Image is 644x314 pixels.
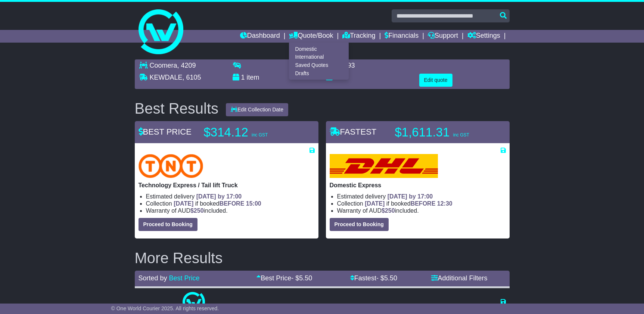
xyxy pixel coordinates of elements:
span: 5.50 [299,274,312,282]
span: 12:30 [437,200,452,207]
span: KEWDALE [150,74,183,81]
span: [DATE] [174,200,193,207]
span: BEFORE [220,200,245,207]
button: Proceed to Booking [330,218,389,231]
span: BEST PRICE [139,127,192,136]
button: Edit Collection Date [226,103,288,116]
a: Domestic [289,45,348,53]
img: DHL: Domestic Express [330,154,438,178]
a: Tracking [342,30,375,43]
span: Sorted by [139,274,167,282]
span: [DATE] by 17:00 [196,193,242,200]
a: Best Price [169,274,200,282]
a: Quote/Book [289,30,333,43]
div: Quote/Book [289,43,349,80]
p: $314.12 [204,125,297,140]
a: Financials [385,30,419,43]
span: 15:00 [246,200,261,207]
a: Best Price- $5.50 [256,274,312,282]
a: Settings [467,30,500,43]
span: Coomera [150,62,177,69]
span: [DATE] [365,200,385,207]
span: 30.8 [335,74,348,81]
a: Dashboard [240,30,280,43]
span: 250 [194,207,204,214]
li: Estimated delivery [337,193,506,200]
span: if booked [174,200,261,207]
button: Edit quote [419,74,452,87]
span: 5.50 [384,274,397,282]
span: © One World Courier 2025. All rights reserved. [111,305,219,311]
span: $ [190,207,204,214]
p: $1,611.31 [395,125,488,140]
img: TNT Domestic: Technology Express / Tail lift Truck [139,154,203,178]
span: - $ [291,274,312,282]
li: Estimated delivery [146,193,315,200]
a: Saved Quotes [289,61,348,70]
p: Domestic Express [330,182,506,189]
span: BEFORE [411,200,436,207]
li: Warranty of AUD included. [146,207,315,214]
span: , 6105 [183,74,201,81]
a: Additional Filters [431,274,488,282]
li: Collection [337,200,506,207]
span: , 4209 [177,62,196,69]
h2: More Results [135,250,510,266]
span: - $ [376,274,397,282]
div: Best Results [131,100,223,117]
span: inc GST [252,132,268,138]
span: $ [382,207,395,214]
button: Proceed to Booking [139,218,197,231]
a: Fastest- $5.50 [350,274,397,282]
span: FASTEST [330,127,377,136]
span: [DATE] by 17:00 [388,193,433,200]
li: Warranty of AUD included. [337,207,506,214]
span: if booked [365,200,452,207]
span: 1 [241,74,245,81]
li: Collection [146,200,315,207]
p: Technology Express / Tail lift Truck [139,182,315,189]
a: Drafts [289,69,348,77]
span: inc GST [453,132,469,138]
span: item [247,74,259,81]
span: 250 [385,207,395,214]
a: International [289,53,348,61]
a: Support [428,30,458,43]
